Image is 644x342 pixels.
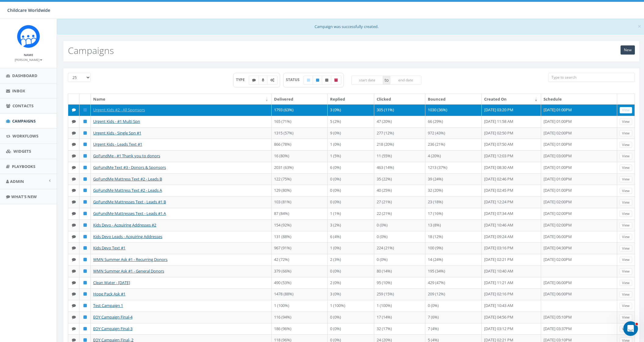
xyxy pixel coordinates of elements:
[83,108,87,112] i: Published
[425,162,481,173] td: 1213 (37%)
[638,23,641,30] button: Close
[272,265,328,277] td: 379 (66%)
[482,277,541,289] td: [DATE] 11:21 AM
[12,164,35,169] span: Playbooks
[83,212,87,216] i: Published
[93,176,162,182] a: GoFundMe Mattress Text #2 - Leads B
[249,76,259,85] label: Text SMS
[7,7,50,13] span: Childcare Worldwide
[328,162,374,173] td: 6 (0%)
[482,265,541,277] td: [DATE] 10:40 AM
[425,231,481,243] td: 18 (12%)
[272,208,328,219] td: 87 (84%)
[374,208,425,219] td: 22 (21%)
[72,327,76,331] i: Text SMS
[83,154,87,158] i: Published
[272,104,328,116] td: 1793 (63%)
[83,246,87,250] i: Published
[482,116,541,127] td: [DATE] 11:58 AM
[351,76,383,85] input: start date
[72,108,76,112] i: Text SMS
[286,77,304,82] span: STATUS
[425,208,481,219] td: 17 (16%)
[91,94,272,105] th: Name: activate to sort column ascending
[425,185,481,196] td: 32 (20%)
[83,338,87,342] i: Published
[541,162,617,173] td: [DATE] 01:00PM
[482,208,541,219] td: [DATE] 07:34 AM
[620,153,632,159] a: View
[72,131,76,135] i: Text SMS
[620,199,632,206] a: View
[83,304,87,308] i: Published
[93,245,125,251] a: Kids Devo Text #1
[482,231,541,243] td: [DATE] 09:24 AM
[11,194,37,199] span: What's New
[12,73,37,78] span: Dashboard
[93,326,132,331] a: EOY Campaign Final-3
[272,300,328,312] td: 1 (100%)
[374,254,425,265] td: 0 (0%)
[13,148,31,154] span: Widgets
[12,88,25,94] span: Inbox
[83,315,87,319] i: Published
[374,185,425,196] td: 40 (25%)
[425,127,481,139] td: 972 (43%)
[482,219,541,231] td: [DATE] 10:46 AM
[541,219,617,231] td: [DATE] 02:00PM
[83,223,87,227] i: Published
[328,323,374,335] td: 0 (0%)
[541,231,617,243] td: [DATE] 06:00PM
[374,288,425,300] td: 259 (15%)
[620,107,632,113] a: View
[328,185,374,196] td: 0 (0%)
[374,116,425,127] td: 47 (20%)
[72,166,76,169] i: Text SMS
[620,222,632,229] a: View
[541,139,617,150] td: [DATE] 01:00PM
[425,196,481,208] td: 23 (18%)
[93,303,123,308] a: Test Campaign 1
[272,231,328,243] td: 131 (88%)
[328,242,374,254] td: 1 (0%)
[83,131,87,135] i: Published
[72,269,76,273] i: Text SMS
[72,200,76,204] i: Text SMS
[541,116,617,127] td: [DATE] 01:00PM
[541,208,617,219] td: [DATE] 02:00PM
[72,119,76,123] i: Text SMS
[72,315,76,319] i: Text SMS
[541,254,617,265] td: [DATE] 02:00PM
[72,258,76,262] i: Text SMS
[93,165,166,170] a: GoFundMe Text #3 - Donors & Sponsors
[83,258,87,262] i: Published
[425,254,481,265] td: 14 (24%)
[272,127,328,139] td: 1315 (57%)
[620,130,632,137] a: View
[72,235,76,239] i: Text SMS
[270,78,274,82] i: Automated Message
[72,142,76,146] i: Text SMS
[72,188,76,192] i: Text SMS
[272,94,328,105] th: Delivered
[12,133,38,139] span: Workflows
[328,312,374,323] td: 0 (0%)
[482,242,541,254] td: [DATE] 03:16 PM
[425,219,481,231] td: 13 (8%)
[620,257,632,263] a: View
[93,234,162,239] a: Kids Devo Leads - Acquiring Addresses
[374,139,425,150] td: 218 (20%)
[15,58,42,62] small: [PERSON_NAME]
[17,25,40,48] img: Rally_Corp_Icon.png
[541,288,617,300] td: [DATE] 06:00PM
[638,22,641,30] span: ×
[328,116,374,127] td: 5 (2%)
[425,300,481,312] td: 0 (0%)
[93,211,166,216] a: GoFundMe Mattresses Text - Leads #1 A
[272,173,328,185] td: 122 (75%)
[83,166,87,169] i: Published
[482,104,541,116] td: [DATE] 03:20 PM
[425,104,481,116] td: 1030 (36%)
[374,323,425,335] td: 32 (17%)
[83,200,87,204] i: Published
